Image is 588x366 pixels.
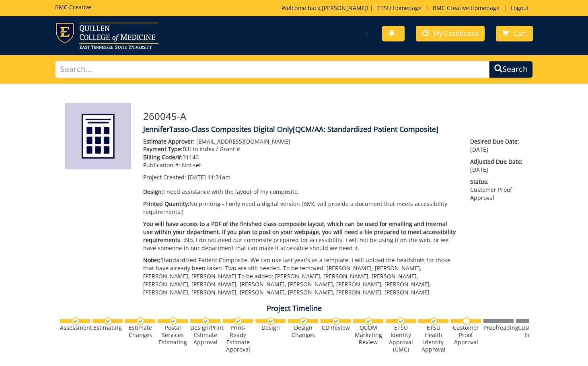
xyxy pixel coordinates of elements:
span: Not set [182,161,201,169]
span: Desired Due Date: [470,138,523,146]
div: Assessment [60,324,90,331]
img: checkmark [234,317,242,325]
a: [PERSON_NAME] [322,4,367,12]
img: checkmark [397,317,405,325]
div: Postal Services Estimating [158,324,188,346]
h4: Project Timeline [59,304,529,313]
p: [DATE] [470,138,523,154]
a: My Dashboard [416,26,485,41]
div: CD Review [321,324,351,331]
span: Estimate Approver: [143,138,195,145]
img: checkmark [267,317,275,325]
a: ETSU Homepage [373,4,426,12]
span: Cart [514,29,526,38]
span: Publication #: [143,161,180,169]
div: Print-Ready Estimate Approval [223,324,253,353]
img: Product featured image [65,103,131,169]
span: Billing Code/#: [143,153,183,161]
span: Adjusted Due Date: [470,158,523,166]
button: Search [489,61,533,78]
div: Customer Edits [516,324,546,339]
div: Proofreading [483,324,514,331]
span: Project Created: [143,173,186,181]
span: Printed Quantity: [143,200,189,208]
span: [DATE] 11:31am [188,173,230,181]
p: Customer Proof Approval [470,178,523,202]
a: Cart [496,26,533,41]
p: No printing - I only need a digital version (BMC will provide a document that meets accessibility... [143,200,458,216]
div: Estimate Changes [125,324,155,339]
p: No, I do not need our composite prepared for accessibility. I will not be using it on the web, or... [143,220,458,252]
span: [QCM/AA: Standardized Patient Composite] [293,124,438,134]
img: checkmark [72,317,79,325]
img: checkmark [104,317,112,325]
img: checkmark [365,317,372,325]
p: [DATE] [470,158,523,174]
div: Customer Proof Approval [451,324,481,346]
p: Standardized Patient Composite. We can use last year's as a template. I will upload the headshots... [143,256,458,296]
a: BMC Creative Homepage [429,4,504,12]
img: checkmark [332,317,340,325]
span: Payment Type: [143,145,183,153]
div: Estimating [93,324,123,331]
span: My Dashboard [434,29,478,38]
span: Design: [143,188,163,195]
input: Search... [55,61,489,78]
div: Design Changes [288,324,318,339]
div: QCOM Marketing Review [353,324,383,346]
img: ETSU logo [55,23,158,49]
img: checkmark [430,317,438,325]
h5: BMC Creative [55,4,91,10]
p: 31140 [143,153,458,161]
img: checkmark [202,317,210,325]
p: Bill to Index / Grant # [143,145,458,153]
h4: JenniferTasso-Class Composites Digital Only [143,125,523,134]
span: Notes: [143,256,160,264]
div: ETSU Identity Approval (UMC) [386,324,416,353]
h3: 260045-A [143,111,523,121]
span: You will have access to a PDF of the finished class composite layout, which can be used for email... [143,220,456,244]
img: no [463,317,470,325]
p: Welcome back, ! | | | [282,4,533,12]
img: checkmark [137,317,144,325]
span: Status: [470,178,523,186]
img: checkmark [169,317,177,325]
a: Logout [507,4,533,12]
div: Design [255,324,286,331]
img: checkmark [300,317,307,325]
div: ETSU Health Identity Approval [418,324,448,353]
p: [EMAIL_ADDRESS][DOMAIN_NAME] [143,138,458,146]
p: I need assistance with the layout of my composite. [143,188,458,196]
div: Design/Print Estimate Approval [190,324,220,346]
